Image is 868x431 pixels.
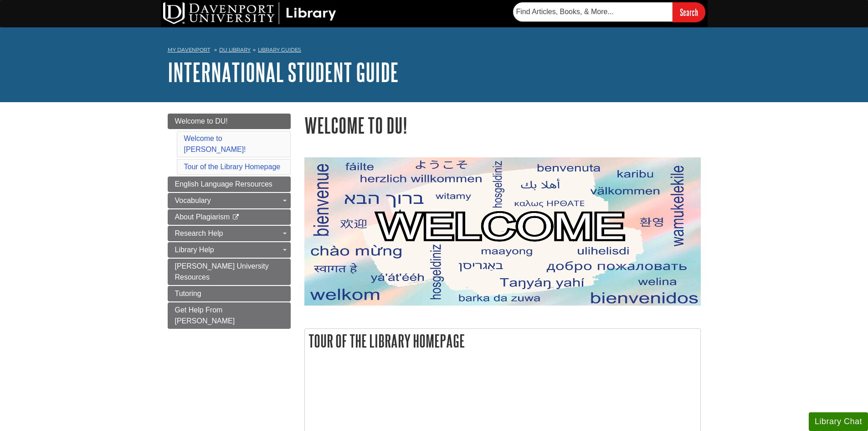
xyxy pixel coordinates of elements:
img: DU Library [163,2,336,24]
h2: Tour of the Library Homepage [305,329,700,353]
a: My Davenport [168,46,210,54]
span: About Plagiarism [175,213,230,221]
a: Welcome to DU! [168,114,291,129]
a: English Language Rersources [168,177,291,192]
input: Find Articles, Books, & More... [513,2,673,21]
button: Library Chat [809,412,868,431]
a: Get Help From [PERSON_NAME] [168,302,291,329]
span: Library Help [175,246,214,254]
span: [PERSON_NAME] University Resources [175,262,269,281]
span: Get Help From [PERSON_NAME] [175,306,235,325]
a: Tour of the Library Homepage [184,163,281,171]
form: Searches DU Library's articles, books, and more [513,2,705,22]
a: Welcome to [PERSON_NAME]! [184,135,246,153]
a: Vocabulary [168,193,291,208]
a: DU Library [219,47,251,53]
div: Guide Page Menu [168,114,291,329]
span: Research Help [175,229,223,237]
span: Tutoring [175,290,201,297]
a: About Plagiarism [168,209,291,225]
span: Welcome to DU! [175,117,228,125]
i: This link opens in a new window [232,214,240,220]
img: Welcome [304,157,701,306]
a: Library Help [168,242,291,258]
a: Tutoring [168,286,291,301]
a: International Student Guide [168,58,399,86]
a: Research Help [168,226,291,241]
span: English Language Rersources [175,180,272,188]
nav: breadcrumb [168,44,701,58]
a: Library Guides [258,47,301,53]
input: Search [673,2,705,22]
h1: Welcome to DU! [304,114,701,137]
span: Vocabulary [175,197,211,204]
a: [PERSON_NAME] University Resources [168,259,291,285]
